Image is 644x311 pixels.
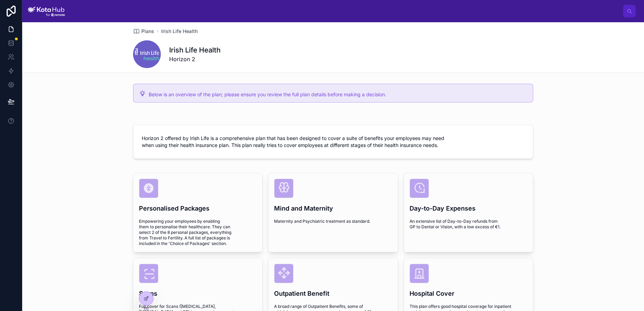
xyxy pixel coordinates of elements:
span: Empowering your employees by enabling them to personalise their healthcare. They can select 2 of ... [139,219,232,246]
a: Irish Life Health [161,28,198,35]
h4: Hospital Cover [410,289,527,298]
span: Horizon 2 [169,55,221,63]
span: Maternity and Psychiatric treatment as standard. [274,219,370,224]
div: scrollable content [71,10,623,13]
a: Plans [133,28,154,35]
span: Horizon 2 offered by Irish Life is a comprehensive plan that has been designed to cover a suite o... [142,135,446,148]
span: Below is an overview of the plan; please ensure you review the full plan details before making a ... [149,91,386,97]
span: An extensive list of Day-to-Day refunds from GP to Dental or Vision, with a low excess of €1. [410,219,501,229]
h4: Outpatient Benefit [274,289,392,298]
h4: Scans [139,289,257,298]
div: Below is an overview of the plan; please ensure you review the full plan details before making a ... [149,91,527,98]
img: App logo [28,6,65,17]
h4: Mind and Maternity [274,204,392,213]
h4: Day-to-Day Expenses [410,204,527,213]
h1: Irish Life Health [169,45,221,55]
span: Plans [141,28,154,35]
h4: Personalised Packages [139,204,257,213]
